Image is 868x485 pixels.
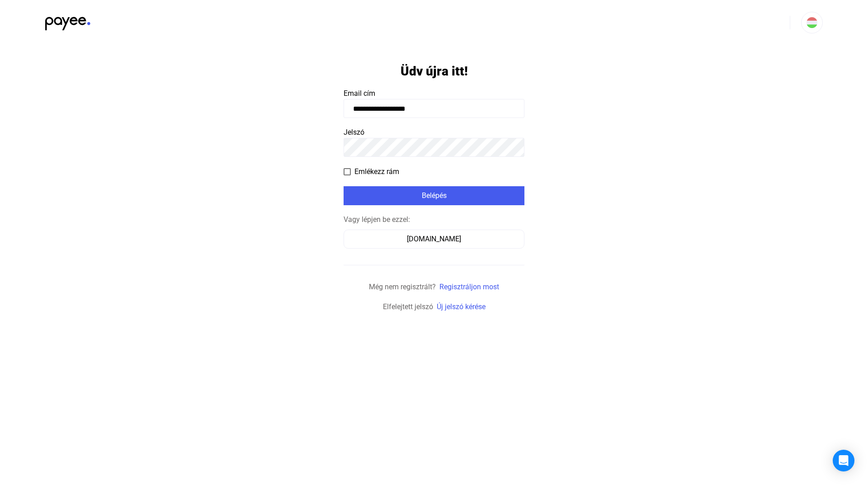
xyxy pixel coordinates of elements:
[344,186,524,205] button: Belépés
[344,230,524,249] button: [DOMAIN_NAME]
[401,63,468,79] h1: Üdv újra itt!
[354,166,399,177] span: Emlékezz rám
[383,302,433,311] span: Elfelejtett jelszó
[833,450,854,471] div: Open Intercom Messenger
[344,214,524,225] div: Vagy lépjen be ezzel:
[801,12,823,33] button: HU
[344,128,364,137] span: Jelszó
[45,12,90,30] img: black-payee-blue-dot.svg
[437,302,486,311] a: Új jelszó kérése
[347,234,521,245] div: [DOMAIN_NAME]
[344,89,375,98] span: Email cím
[807,17,817,28] img: HU
[344,235,524,243] a: [DOMAIN_NAME]
[346,190,522,201] div: Belépés
[369,283,436,291] span: Még nem regisztrált?
[439,283,499,291] a: Regisztráljon most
